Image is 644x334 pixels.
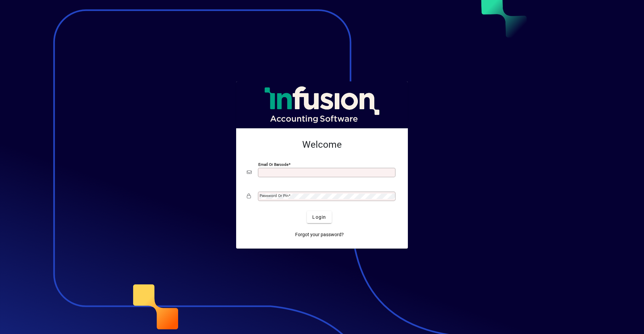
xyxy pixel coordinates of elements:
[312,214,326,221] span: Login
[292,228,346,241] a: Forgot your password?
[307,211,331,223] button: Login
[295,231,344,238] span: Forgot your password?
[258,162,288,167] mat-label: Email or Barcode
[247,139,397,150] h2: Welcome
[260,193,288,198] mat-label: Password or Pin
